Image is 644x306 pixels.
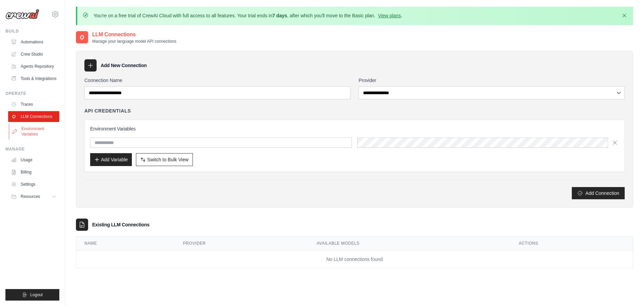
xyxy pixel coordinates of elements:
div: Build [5,28,59,34]
p: You're on a free trial of CrewAI Cloud with full access to all features. Your trial ends in , aft... [94,12,402,19]
a: Traces [8,99,59,110]
a: View plans [378,13,401,18]
label: Connection Name [84,77,350,84]
button: Add Connection [572,187,625,199]
strong: 7 days [272,13,287,18]
h3: Existing LLM Connections [92,221,149,228]
a: Tools & Integrations [8,73,59,84]
th: Name [76,237,175,250]
a: Usage [8,155,59,165]
button: Switch to Bulk View [136,153,193,166]
h3: Environment Variables [90,125,619,132]
button: Logout [5,289,59,301]
img: Logo [5,9,39,19]
p: Manage your language model API connections [92,39,176,44]
span: Logout [30,292,43,298]
a: Billing [8,167,59,178]
a: Crew Studio [8,49,59,60]
button: Add Variable [90,153,132,166]
a: Settings [8,179,59,190]
h2: LLM Connections [92,30,176,39]
a: Automations [8,37,59,47]
th: Available Models [308,237,510,250]
div: Manage [5,146,59,152]
span: Resources [21,194,40,199]
td: No LLM connections found [76,250,633,268]
h3: Add New Connection [101,62,147,69]
a: Environment Variables [9,123,60,140]
th: Provider [175,237,309,250]
button: Resources [8,191,59,202]
div: Operate [5,91,59,96]
span: Switch to Bulk View [147,156,188,163]
h4: API Credentials [84,107,131,114]
a: Agents Repository [8,61,59,72]
th: Actions [510,237,633,250]
label: Provider [359,77,625,84]
a: LLM Connections [8,111,59,122]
